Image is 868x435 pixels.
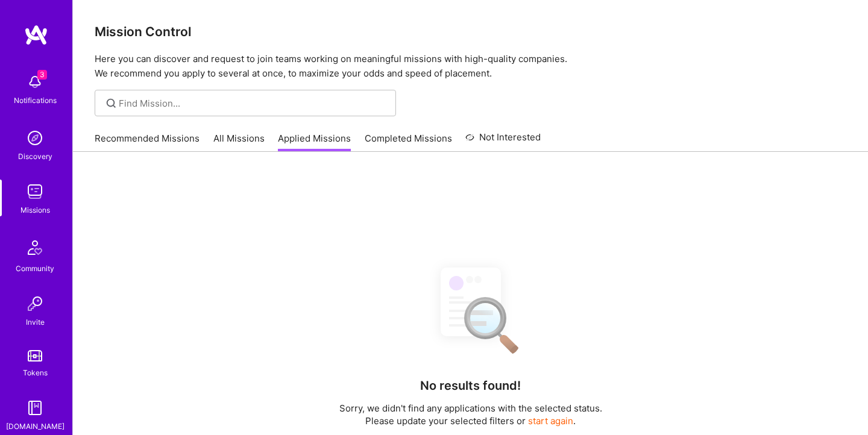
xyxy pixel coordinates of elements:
[23,180,47,204] img: teamwork
[23,126,47,150] img: discovery
[278,132,351,152] a: Applied Missions
[23,396,47,420] img: guide book
[20,204,50,216] div: Missions
[23,292,47,316] img: Invite
[95,52,846,81] p: Here you can discover and request to join teams working on meaningful missions with high-quality ...
[16,262,54,275] div: Community
[95,24,846,39] h3: Mission Control
[465,130,541,152] a: Not Interested
[365,132,452,152] a: Completed Missions
[339,402,602,415] p: Sorry, we didn't find any applications with the selected status.
[18,150,52,163] div: Discovery
[28,350,42,361] img: tokens
[23,70,47,94] img: bell
[20,233,49,262] img: Community
[24,24,48,46] img: logo
[23,366,48,379] div: Tokens
[213,132,265,152] a: All Missions
[119,97,387,110] input: Find Mission...
[528,415,573,427] button: start again
[37,70,47,80] span: 3
[6,420,64,433] div: [DOMAIN_NAME]
[420,257,522,362] img: No Results
[26,316,45,328] div: Invite
[420,378,521,393] h4: No results found!
[104,96,118,110] i: icon SearchGrey
[339,415,602,427] p: Please update your selected filters or .
[14,94,57,107] div: Notifications
[95,132,200,152] a: Recommended Missions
